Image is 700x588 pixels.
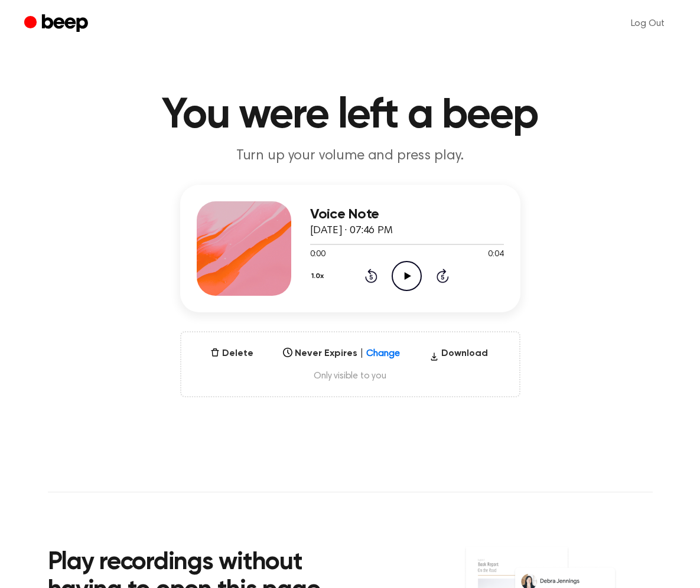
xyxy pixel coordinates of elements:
div: Select... [285,344,376,355]
span: 0:00 [310,249,325,261]
h3: Voice Note [310,207,504,223]
a: Beep [24,12,91,35]
p: Turn up your volume and press play. [123,146,577,166]
span: [DATE] · 07:46 PM [310,226,393,236]
span: Only visible to you [196,370,505,382]
span: 0:04 [488,249,503,261]
button: 1.0x [310,266,328,286]
button: Download [425,347,493,365]
a: Log Out [619,9,676,38]
h1: You were left a beep [48,94,653,137]
button: Delete [206,347,258,361]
